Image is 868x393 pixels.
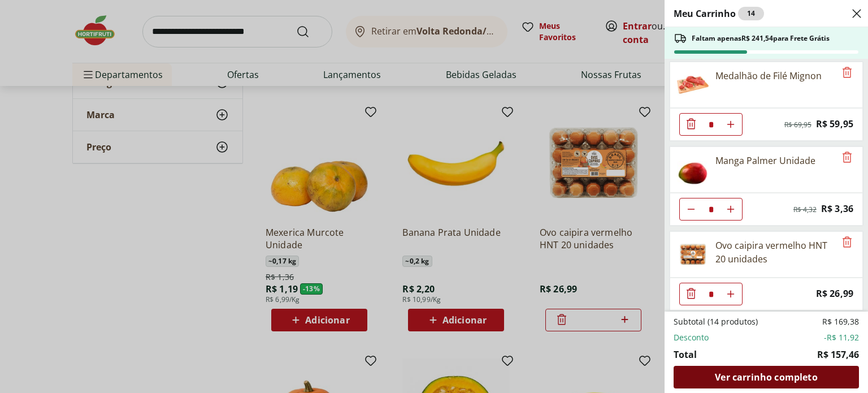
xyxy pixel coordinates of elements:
span: Ver carrinho completo [715,373,817,382]
button: Remove [840,66,854,80]
div: Medalhão de Filé Mignon [715,69,822,83]
button: Aumentar Quantidade [719,283,742,305]
span: Subtotal (14 produtos) [674,316,758,327]
span: R$ 157,46 [817,348,859,361]
button: Diminuir Quantidade [680,198,702,221]
button: Aumentar Quantidade [719,113,742,136]
a: Ver carrinho completo [674,366,859,388]
input: Quantidade Atual [702,198,719,220]
input: Quantidade Atual [702,114,719,135]
span: R$ 4,32 [793,205,817,214]
span: R$ 169,38 [822,316,859,327]
button: Remove [840,236,854,249]
div: Ovo caipira vermelho HNT 20 unidades [715,239,835,266]
span: R$ 59,95 [816,116,853,132]
div: Manga Palmer Unidade [715,154,815,167]
span: R$ 26,99 [816,286,853,301]
span: Total [674,348,697,361]
div: 14 [738,7,764,20]
span: Faltam apenas R$ 241,54 para Frete Grátis [692,34,830,43]
button: Remove [840,151,854,165]
h2: Meu Carrinho [674,7,764,20]
span: -R$ 11,92 [824,332,859,343]
button: Diminuir Quantidade [680,283,702,305]
span: R$ 69,95 [784,120,811,129]
span: R$ 3,36 [821,201,853,217]
img: Manga Palmer Unidade [677,154,709,185]
button: Aumentar Quantidade [719,198,742,221]
button: Diminuir Quantidade [680,113,702,136]
input: Quantidade Atual [702,283,719,305]
span: Desconto [674,332,709,343]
